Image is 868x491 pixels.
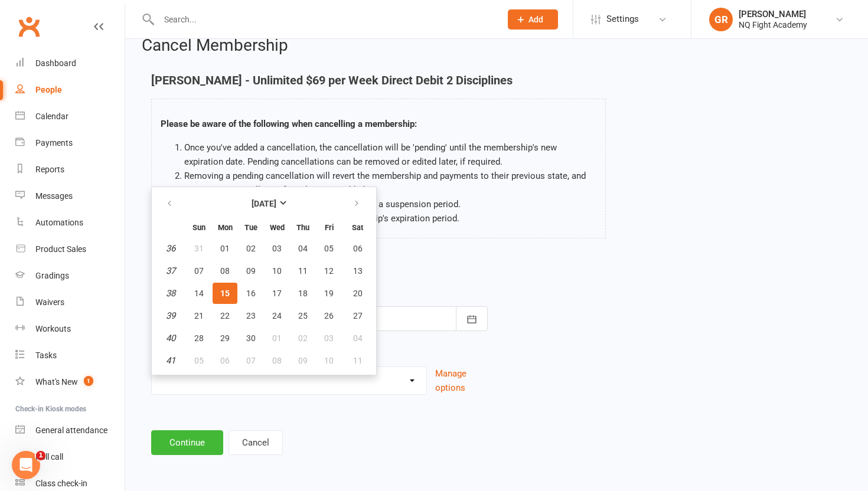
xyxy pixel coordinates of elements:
button: 29 [213,328,237,349]
small: Tuesday [244,223,257,232]
h4: [PERSON_NAME] - Unlimited $69 per Week Direct Debit 2 Disciplines [151,74,606,87]
span: 05 [194,356,204,365]
span: 12 [324,266,334,276]
span: 14 [194,289,204,298]
div: Dashboard [35,58,76,68]
span: 30 [246,333,256,343]
span: 18 [298,289,308,298]
button: 19 [316,283,341,304]
h2: Cancel Membership [142,37,851,55]
button: 02 [239,238,263,259]
div: Calendar [35,112,68,121]
span: 23 [246,311,256,320]
button: 10 [265,260,289,281]
div: General attendance [35,425,107,435]
span: 25 [298,311,308,320]
button: 09 [239,260,263,281]
button: 04 [291,238,315,259]
div: GR [709,8,733,31]
button: 30 [239,328,263,349]
div: Messages [35,191,73,201]
div: Gradings [35,271,69,280]
span: 05 [324,244,334,253]
span: 20 [353,289,363,298]
button: 02 [291,328,315,349]
button: 23 [239,305,263,326]
button: Cancel [229,430,283,455]
button: 12 [316,260,341,281]
small: Sunday [192,223,205,232]
span: 22 [220,311,230,320]
a: Roll call [15,444,125,470]
button: 20 [342,283,373,304]
button: 31 [187,238,211,259]
small: Saturday [352,223,363,232]
a: Product Sales [15,236,125,263]
button: 07 [239,350,263,371]
em: 41 [166,355,175,366]
iframe: Intercom live chat [12,451,40,479]
button: Add [508,9,558,30]
button: 13 [342,260,373,281]
button: 05 [316,238,341,259]
span: 16 [246,289,256,298]
button: 03 [265,238,289,259]
em: 39 [166,310,175,321]
span: 06 [220,356,230,365]
button: 05 [187,350,211,371]
a: Waivers [15,289,125,316]
span: 28 [194,333,204,343]
span: Settings [606,6,639,32]
em: 40 [166,333,175,343]
span: 01 [272,333,282,343]
li: You cannot add a cancellation date that is within a suspension period. [184,197,596,211]
a: Clubworx [14,12,44,41]
a: People [15,77,125,103]
a: What's New1 [15,369,125,395]
div: Roll call [35,452,63,461]
strong: [DATE] [252,199,276,208]
small: Wednesday [270,223,285,232]
button: 09 [291,350,315,371]
button: Manage options [435,366,488,395]
span: 06 [353,244,363,253]
button: 22 [213,305,237,326]
div: Payments [35,138,73,148]
span: 21 [194,311,204,320]
button: 11 [342,350,373,371]
span: 09 [298,356,308,365]
button: 06 [342,238,373,259]
a: Automations [15,210,125,236]
li: This page cannot be used to extend a membership's expiration period. [184,211,596,225]
div: NQ Fight Academy [739,19,807,30]
a: Calendar [15,103,125,130]
button: 11 [291,260,315,281]
button: 10 [316,350,341,371]
small: Friday [325,223,334,232]
button: 24 [265,305,289,326]
div: Automations [35,218,83,227]
span: 08 [272,356,282,365]
a: Payments [15,130,125,156]
button: 15 [213,283,237,304]
a: General attendance kiosk mode [15,417,125,444]
button: 16 [239,283,263,304]
small: Monday [218,223,233,232]
button: 07 [187,260,211,281]
button: 01 [265,328,289,349]
button: 26 [316,305,341,326]
button: 21 [187,305,211,326]
li: Removing a pending cancellation will revert the membership and payments to their previous state, ... [184,169,596,197]
button: 03 [316,328,341,349]
button: 06 [213,350,237,371]
span: 13 [353,266,363,276]
span: 04 [353,333,363,343]
div: People [35,85,62,94]
span: 07 [194,266,204,276]
span: 1 [84,376,93,386]
button: 18 [291,283,315,304]
div: Class check-in [35,479,87,488]
span: 04 [298,244,308,253]
span: 1 [36,451,45,460]
button: 08 [265,350,289,371]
